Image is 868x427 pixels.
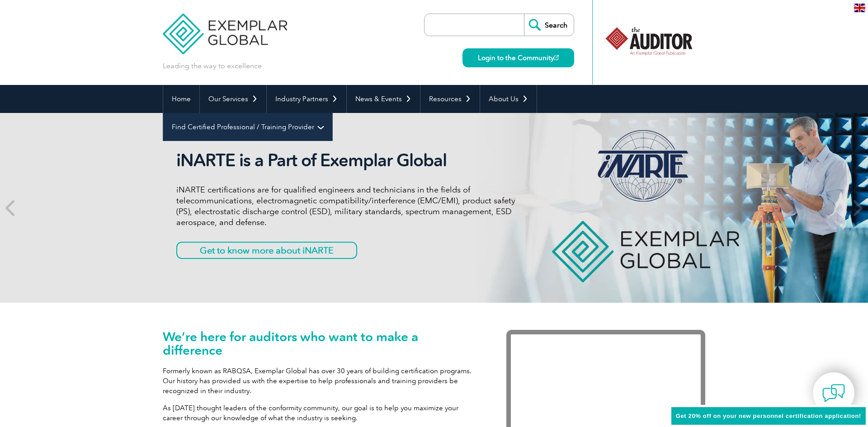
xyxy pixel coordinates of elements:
[822,382,845,404] img: contact-chat.png
[176,242,357,259] a: Get to know more about iNARTE
[480,85,537,113] a: About Us
[176,184,515,228] p: iNARTE certifications are for qualified engineers and technicians in the fields of telecommunicat...
[200,85,266,113] a: Our Services
[524,14,574,36] input: Search
[554,55,559,60] img: open_square.png
[462,48,574,67] a: Login to the Community
[420,85,480,113] a: Resources
[163,61,262,71] p: Leading the way to excellence
[676,413,861,419] span: Get 20% off on your new personnel certification application!
[163,403,479,423] p: As [DATE] thought leaders of the conformity community, our goal is to help you maximize your care...
[163,113,332,141] a: Find Certified Professional / Training Provider
[267,85,346,113] a: Industry Partners
[163,330,479,357] h1: We’re here for auditors who want to make a difference
[163,366,479,396] p: Formerly known as RABQSA, Exemplar Global has over 30 years of building certification programs. O...
[163,85,199,113] a: Home
[347,85,420,113] a: News & Events
[176,150,515,171] h2: iNARTE is a Part of Exemplar Global
[854,4,865,12] img: en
